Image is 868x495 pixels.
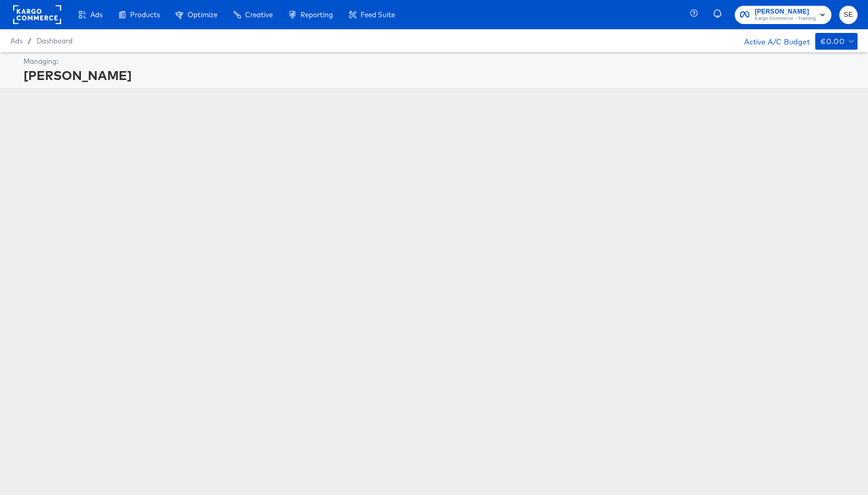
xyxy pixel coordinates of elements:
[90,10,102,19] span: Ads
[755,15,816,23] span: Kargo Commerce - Training
[188,10,217,19] span: Optimize
[815,33,858,50] button: €0.00
[24,56,855,66] div: Managing:
[22,37,37,45] span: /
[245,10,273,19] span: Creative
[361,10,395,19] span: Feed Suite
[843,9,853,21] span: SE
[755,6,816,17] span: [PERSON_NAME]
[10,37,22,45] span: Ads
[839,6,858,24] button: SE
[735,6,831,24] button: [PERSON_NAME]Kargo Commerce - Training
[820,35,844,48] div: €0.00
[300,10,333,19] span: Reporting
[733,33,810,49] div: Active A/C Budget
[24,66,855,84] div: [PERSON_NAME]
[37,37,73,45] a: Dashboard
[130,10,160,19] span: Products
